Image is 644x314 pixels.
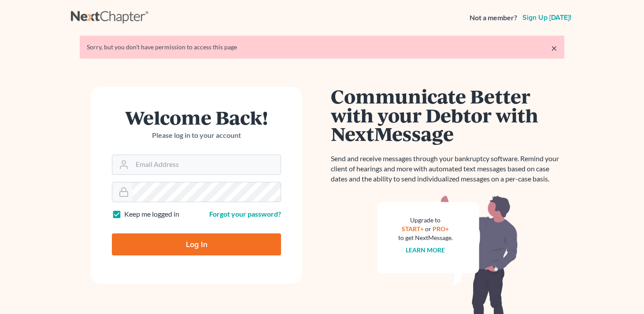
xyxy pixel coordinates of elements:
span: or [426,225,432,233]
input: Email Address [132,155,281,174]
a: × [551,43,557,53]
a: PRO+ [433,225,449,233]
p: Send and receive messages through your bankruptcy software. Remind your client of hearings and mo... [331,154,564,184]
div: to get NextMessage. [398,233,453,242]
p: Please log in to your account [112,130,281,140]
a: Learn more [406,246,445,254]
a: START+ [402,225,424,233]
h1: Welcome Back! [112,108,281,127]
a: Forgot your password? [209,210,281,218]
label: Keep me logged in [124,209,179,219]
strong: Not a member? [470,13,517,23]
input: Log In [112,233,281,255]
div: Sorry, but you don't have permission to access this page [87,43,557,52]
a: Sign up [DATE]! [521,14,573,21]
h1: Communicate Better with your Debtor with NextMessage [331,87,564,143]
div: Upgrade to [398,216,453,225]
